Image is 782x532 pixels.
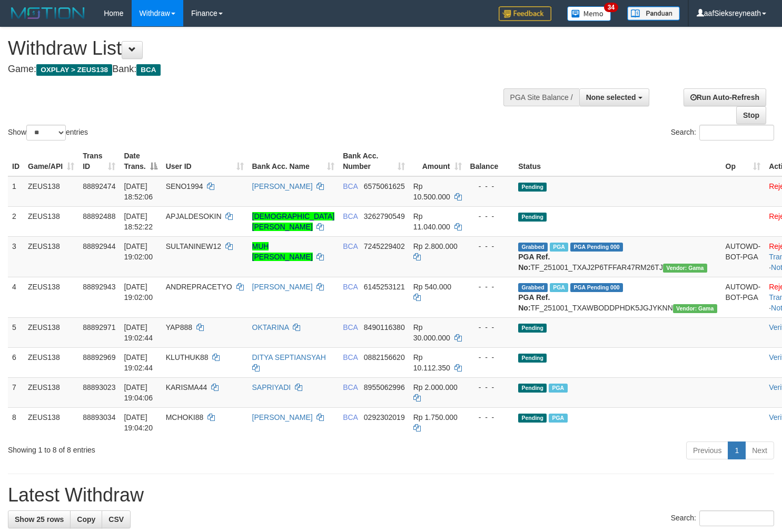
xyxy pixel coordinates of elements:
span: Pending [518,183,547,192]
b: PGA Ref. No: [518,253,550,272]
span: Pending [518,384,547,393]
span: Rp 1.750.000 [413,413,458,421]
td: ZEUS138 [24,407,78,437]
td: TF_251001_TXAWBODDPHDK5JGJYKNN [514,277,721,317]
a: Stop [736,106,766,124]
td: ZEUS138 [24,377,78,407]
a: [PERSON_NAME] [252,283,313,291]
span: [DATE] 19:04:06 [124,383,153,402]
span: Rp 10.112.350 [413,353,450,372]
td: 6 [8,347,24,377]
a: Next [745,441,774,459]
span: Marked by aafnoeunsreypich [549,384,567,393]
div: - - - [470,181,510,192]
span: Copy 6145253121 to clipboard [364,283,405,291]
h1: Latest Withdraw [8,485,774,506]
span: Pending [518,354,547,363]
b: PGA Ref. No: [518,293,550,312]
th: Op: activate to sort column ascending [721,146,765,176]
span: SENO1994 [166,182,203,190]
img: MOTION_logo.png [8,5,88,21]
div: - - - [470,211,510,222]
span: BCA [136,64,160,76]
span: 88892488 [83,212,115,220]
span: BCA [343,212,358,220]
span: Rp 30.000.000 [413,323,450,342]
span: [DATE] 19:02:00 [124,242,153,261]
a: OKTARINA [252,323,289,332]
th: Game/API: activate to sort column ascending [24,146,78,176]
span: Rp 540.000 [413,283,451,291]
span: Copy 6575061625 to clipboard [364,182,405,190]
span: 88892944 [83,242,115,250]
img: Button%20Memo.svg [567,6,611,21]
th: Date Trans.: activate to sort column descending [120,146,161,176]
td: ZEUS138 [24,317,78,347]
span: Vendor URL: https://trx31.1velocity.biz [673,304,717,313]
span: Marked by aafnoeunsreypich [550,243,568,252]
span: MCHOKI88 [166,413,204,421]
span: Pending [518,414,547,423]
span: BCA [343,182,358,190]
a: CSV [102,510,131,528]
span: None selected [586,93,636,102]
td: 8 [8,407,24,437]
div: - - - [470,241,510,252]
span: Rp 11.040.000 [413,212,450,231]
span: Copy 7245229402 to clipboard [364,242,405,250]
a: DITYA SEPTIANSYAH [252,353,326,362]
span: BCA [343,413,358,421]
a: [PERSON_NAME] [252,413,313,421]
label: Search: [671,125,774,140]
td: AUTOWD-BOT-PGA [721,277,765,317]
span: 88892474 [83,182,115,190]
span: Marked by aafnoeunsreypich [549,414,567,423]
th: Status [514,146,721,176]
span: YAP888 [166,323,192,332]
span: 88893023 [83,383,115,392]
span: PGA Pending [570,283,623,292]
a: Previous [686,441,728,459]
span: KLUTHUK88 [166,353,209,362]
span: Grabbed [518,243,548,252]
td: 4 [8,277,24,317]
td: ZEUS138 [24,206,78,236]
img: panduan.png [627,6,680,21]
span: Copy 8955062996 to clipboard [364,383,405,392]
span: [DATE] 19:04:20 [124,413,153,432]
span: Copy [77,515,95,524]
span: APJALDESOKIN [166,212,222,220]
span: PGA Pending [570,243,623,252]
span: [DATE] 19:02:00 [124,283,153,302]
span: BCA [343,383,358,392]
span: 88892971 [83,323,115,332]
td: TF_251001_TXAJ2P6TFFAR47RM26TJ [514,236,721,277]
span: [DATE] 19:02:44 [124,323,153,342]
th: Bank Acc. Name: activate to sort column ascending [248,146,339,176]
span: [DATE] 19:02:44 [124,353,153,372]
label: Search: [671,510,774,526]
span: Copy 0882156620 to clipboard [364,353,405,362]
th: Bank Acc. Number: activate to sort column ascending [339,146,409,176]
div: - - - [470,352,510,363]
td: ZEUS138 [24,236,78,277]
span: Show 25 rows [15,515,64,524]
span: 88893034 [83,413,115,421]
th: User ID: activate to sort column ascending [162,146,248,176]
td: 3 [8,236,24,277]
span: Copy 8490116380 to clipboard [364,323,405,332]
td: 2 [8,206,24,236]
button: None selected [579,88,649,106]
a: MUH [PERSON_NAME] [252,242,313,261]
td: 7 [8,377,24,407]
span: CSV [108,515,124,524]
div: - - - [470,382,510,393]
td: ZEUS138 [24,277,78,317]
span: 88892969 [83,353,115,362]
h1: Withdraw List [8,38,511,59]
span: BCA [343,283,358,291]
a: SAPRIYADI [252,383,291,392]
div: - - - [470,412,510,423]
input: Search: [699,125,774,140]
span: BCA [343,242,358,250]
